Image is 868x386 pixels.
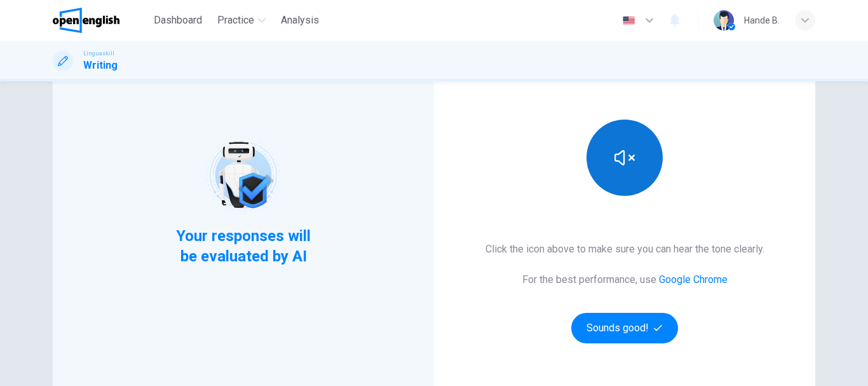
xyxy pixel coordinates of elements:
img: robot icon [203,135,283,216]
span: Linguaskill [83,49,114,58]
button: Analysis [276,9,324,32]
div: Hande B. [744,13,780,28]
h6: For the best performance, use [522,272,728,287]
span: Practice [217,13,254,28]
span: Your responses will be evaluated by AI [166,226,321,266]
h6: Click the icon above to make sure you can hear the tone clearly. [485,242,764,257]
img: en [621,16,637,25]
img: Profile picture [714,10,734,31]
span: Dashboard [154,13,202,28]
button: Sounds good! [571,313,678,343]
span: Analysis [281,13,319,28]
a: OpenEnglish logo [53,8,149,33]
img: OpenEnglish logo [53,8,119,33]
a: Google Chrome [659,273,728,286]
button: Dashboard [149,9,207,32]
button: Practice [212,9,271,32]
h1: Writing [83,58,118,73]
